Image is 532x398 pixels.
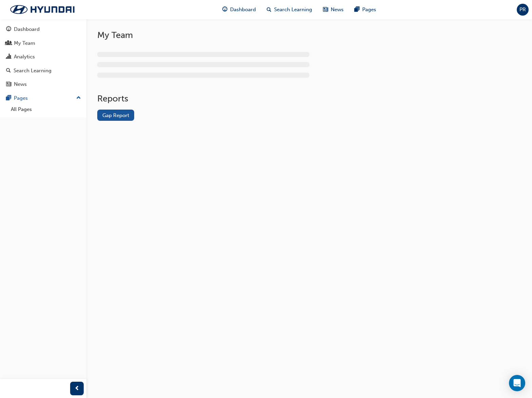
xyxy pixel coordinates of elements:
div: News [14,80,27,88]
a: guage-iconDashboard [217,3,261,17]
button: PR [517,4,529,16]
a: My Team [3,37,84,50]
span: search-icon [267,5,271,14]
button: Pages [3,92,84,105]
span: News [331,6,344,14]
div: Dashboard [14,25,40,33]
div: Open Intercom Messenger [509,375,525,391]
span: prev-icon [75,384,80,393]
button: DashboardMy TeamAnalyticsSearch LearningNews [3,22,84,92]
span: people-icon [6,40,11,46]
div: My Team [14,39,35,47]
a: Dashboard [3,23,84,36]
span: search-icon [6,68,11,74]
span: guage-icon [6,26,11,33]
span: up-icon [76,94,81,102]
div: Analytics [14,53,35,61]
a: Search Learning [3,64,84,77]
img: Trak [3,2,81,17]
a: All Pages [8,104,84,115]
span: Pages [362,6,376,14]
a: news-iconNews [318,3,349,17]
span: guage-icon [222,5,227,14]
span: pages-icon [6,95,11,101]
div: Pages [14,94,28,102]
span: news-icon [6,81,11,88]
span: Search Learning [274,6,312,14]
h2: Reports [97,93,521,104]
span: pages-icon [354,5,360,14]
span: news-icon [323,5,328,14]
a: search-iconSearch Learning [261,3,318,17]
a: Analytics [3,51,84,63]
h2: My Team [97,30,521,41]
span: chart-icon [6,54,11,60]
span: Dashboard [230,6,256,14]
span: PR [519,6,526,14]
a: pages-iconPages [349,3,382,17]
a: Gap Report [97,110,134,121]
div: Search Learning [14,67,52,75]
a: News [3,78,84,91]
